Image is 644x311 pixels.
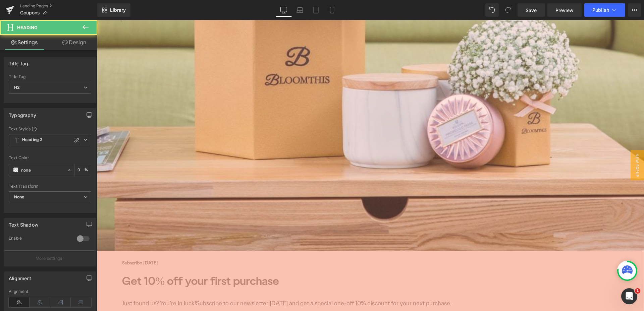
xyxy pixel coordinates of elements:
[17,25,38,30] span: Heading
[9,184,91,189] div: Text Transform
[20,10,40,15] span: Coupons
[308,3,324,17] a: Tablet
[4,250,96,266] button: More settings
[97,3,130,17] a: New Library
[9,126,91,131] div: Text Styles
[324,3,340,17] a: Mobile
[50,35,99,50] a: Design
[9,155,91,160] div: Text Color
[501,3,515,17] button: Redo
[36,255,62,261] p: More settings
[9,236,70,243] div: Enable
[547,3,582,17] a: Preview
[292,3,308,17] a: Laptop
[75,164,91,176] div: %
[555,7,574,14] span: Preview
[584,3,625,17] button: Publish
[21,166,64,174] input: Color
[9,57,29,66] div: Title Tag
[621,288,637,304] iframe: Intercom live chat
[9,218,38,228] div: Text Shadow
[9,74,91,79] div: Title Tag
[9,272,32,281] div: Alignment
[635,288,640,294] span: 1
[14,85,20,90] b: H2
[20,3,97,9] a: Landing Pages
[485,3,499,17] button: Undo
[592,7,609,13] span: Publish
[14,194,24,199] b: None
[22,137,43,143] b: Heading 2
[526,7,537,14] span: Save
[534,130,547,160] span: New Popup
[628,3,641,17] button: More
[9,109,36,118] div: Typography
[9,289,91,294] div: Alignment
[110,7,126,13] span: Library
[276,3,292,17] a: Desktop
